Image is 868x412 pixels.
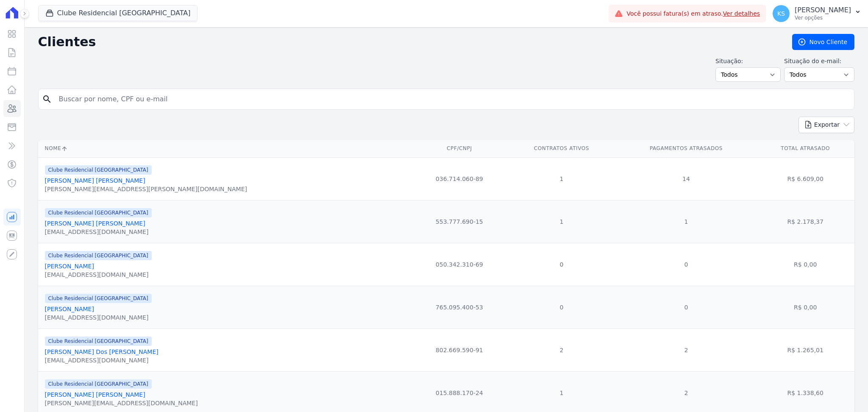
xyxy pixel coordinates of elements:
[45,251,152,260] span: Clube Residencial [GEOGRAPHIC_DATA]
[795,6,851,14] p: [PERSON_NAME]
[45,228,152,236] div: [EMAIL_ADDRESS][DOMAIN_NAME]
[45,165,152,175] span: Clube Residencial [GEOGRAPHIC_DATA]
[507,328,616,371] td: 2
[616,140,757,157] th: Pagamentos Atrasados
[45,177,145,184] a: [PERSON_NAME] [PERSON_NAME]
[45,294,152,303] span: Clube Residencial [GEOGRAPHIC_DATA]
[766,2,868,25] button: KS [PERSON_NAME] Ver opções
[795,14,851,21] p: Ver opções
[45,399,198,407] div: [PERSON_NAME][EMAIL_ADDRESS][DOMAIN_NAME]
[616,243,757,286] td: 0
[798,117,854,133] button: Exportar
[38,5,198,21] button: Clube Residencial [GEOGRAPHIC_DATA]
[42,94,52,104] i: search
[756,157,854,200] td: R$ 6.609,00
[723,10,760,17] a: Ver detalhes
[756,328,854,371] td: R$ 1.265,01
[412,286,507,328] td: 765.095.400-53
[756,243,854,286] td: R$ 0,00
[777,11,785,17] span: KS
[792,34,854,50] a: Novo Cliente
[45,185,247,193] div: [PERSON_NAME][EMAIL_ADDRESS][PERSON_NAME][DOMAIN_NAME]
[45,356,159,365] div: [EMAIL_ADDRESS][DOMAIN_NAME]
[45,348,159,355] a: [PERSON_NAME] Dos [PERSON_NAME]
[507,286,616,328] td: 0
[616,286,757,328] td: 0
[507,200,616,243] td: 1
[412,243,507,286] td: 050.342.310-69
[412,328,507,371] td: 802.669.590-91
[54,91,851,108] input: Buscar por nome, CPF ou e-mail
[626,9,760,18] span: Você possui fatura(s) em atraso.
[412,140,507,157] th: CPF/CNPJ
[756,140,854,157] th: Total Atrasado
[45,313,152,322] div: [EMAIL_ADDRESS][DOMAIN_NAME]
[616,200,757,243] td: 1
[507,243,616,286] td: 0
[507,140,616,157] th: Contratos Ativos
[756,200,854,243] td: R$ 2.178,37
[616,157,757,200] td: 14
[616,328,757,371] td: 2
[507,157,616,200] td: 1
[715,57,781,66] label: Situação:
[45,391,145,398] a: [PERSON_NAME] [PERSON_NAME]
[45,337,152,346] span: Clube Residencial [GEOGRAPHIC_DATA]
[45,263,94,270] a: [PERSON_NAME]
[45,306,94,312] a: [PERSON_NAME]
[45,208,152,217] span: Clube Residencial [GEOGRAPHIC_DATA]
[38,34,779,50] h2: Clientes
[412,200,507,243] td: 553.777.690-15
[45,379,152,389] span: Clube Residencial [GEOGRAPHIC_DATA]
[412,157,507,200] td: 036.714.060-89
[784,57,854,66] label: Situação do e-mail:
[45,220,145,227] a: [PERSON_NAME] [PERSON_NAME]
[756,286,854,328] td: R$ 0,00
[45,270,152,279] div: [EMAIL_ADDRESS][DOMAIN_NAME]
[38,140,412,157] th: Nome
